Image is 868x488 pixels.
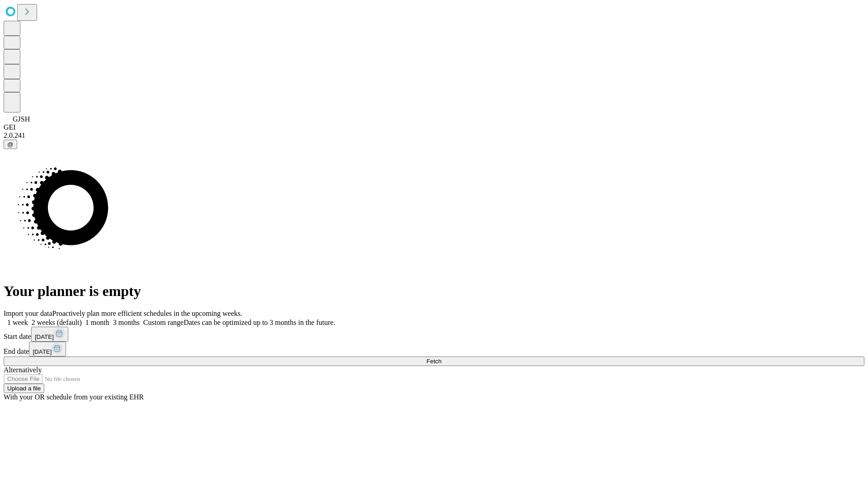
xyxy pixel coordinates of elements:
button: Upload a file [4,384,44,393]
div: Start date [4,327,864,342]
button: @ [4,140,17,149]
span: 1 week [7,319,28,326]
span: Import your data [4,310,52,317]
span: 1 month [85,319,109,326]
span: @ [7,141,14,148]
div: GEI [4,123,864,131]
span: 2 weeks (default) [32,319,82,326]
span: Dates can be optimized up to 3 months in the future. [184,319,335,326]
span: 3 months [113,319,140,326]
span: Alternatively [4,366,42,374]
span: GJSH [13,115,30,123]
span: With your OR schedule from your existing EHR [4,393,144,401]
span: [DATE] [33,348,52,355]
div: End date [4,342,864,357]
span: Proactively plan more efficient schedules in the upcoming weeks. [52,310,242,317]
div: 2.0.241 [4,131,864,140]
span: [DATE] [35,333,54,340]
h1: Your planner is empty [4,283,864,300]
span: Fetch [426,358,441,365]
button: [DATE] [29,342,66,357]
button: Fetch [4,357,864,366]
span: Custom range [143,319,184,326]
button: [DATE] [31,327,68,342]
